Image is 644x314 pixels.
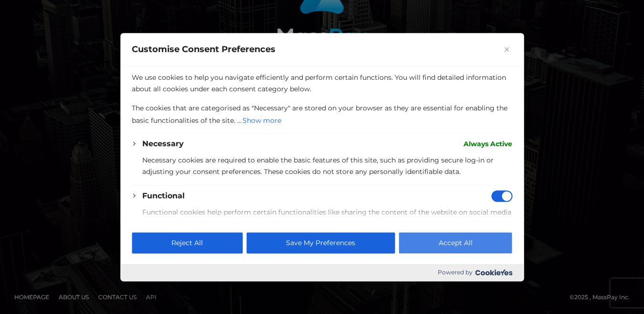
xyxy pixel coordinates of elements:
[475,270,512,276] img: Cookieyes logo
[142,190,185,202] button: Functional
[142,138,184,150] button: Necessary
[120,33,524,281] div: Customise Consent Preferences
[399,232,512,253] button: Accept All
[120,264,524,281] div: Powered by
[142,154,512,177] p: Necessary cookies are required to enable the basic features of this site, such as providing secur...
[504,47,509,52] img: Close
[132,232,243,253] button: Reject All
[132,72,512,95] p: We use cookies to help you navigate efficiently and perform certain functions. You will find deta...
[491,190,512,202] input: Disable Functional
[464,138,512,150] span: Always Active
[132,43,275,55] span: Customise Consent Preferences
[246,232,395,253] button: Save My Preferences
[242,114,282,127] button: Show more
[132,102,512,127] p: The cookies that are categorised as "Necessary" are stored on your browser as they are essential ...
[501,43,512,55] button: Close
